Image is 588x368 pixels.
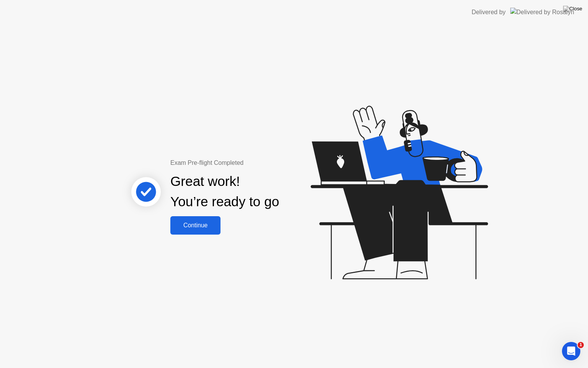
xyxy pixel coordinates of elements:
[170,216,220,235] button: Continue
[510,8,574,16] img: Delivered by Rosalyn
[170,171,279,212] div: Great work! You’re ready to go
[170,158,328,168] div: Exam Pre-flight Completed
[173,222,218,229] div: Continue
[472,8,506,17] div: Delivered by
[562,342,580,360] iframe: Intercom live chat
[578,342,584,348] span: 1
[563,6,582,12] img: Close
